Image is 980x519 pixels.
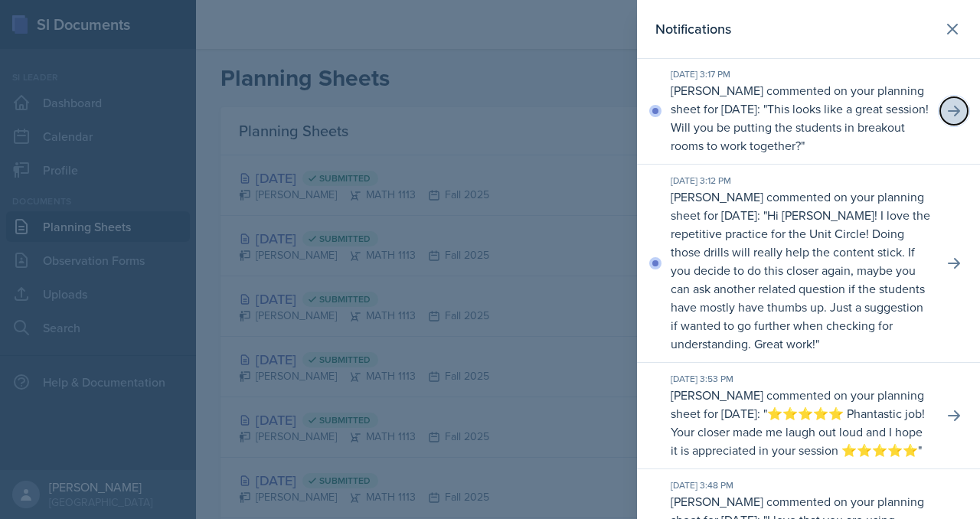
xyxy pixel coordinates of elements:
[671,386,931,459] p: [PERSON_NAME] commented on your planning sheet for [DATE]: " "
[671,405,925,459] p: ⭐⭐⭐⭐⭐ Phantastic job! Your closer made me laugh out loud and I hope it is appreciated in your ses...
[671,81,931,155] p: [PERSON_NAME] commented on your planning sheet for [DATE]: " "
[671,478,931,492] div: [DATE] 3:48 PM
[655,18,731,40] h2: Notifications
[671,100,929,154] p: This looks like a great session! Will you be putting the students in breakout rooms to work toget...
[671,207,930,352] p: Hi [PERSON_NAME]! I love the repetitive practice for the Unit Circle! Doing those drills will rea...
[671,372,931,386] div: [DATE] 3:53 PM
[671,174,931,188] div: [DATE] 3:12 PM
[671,188,931,353] p: [PERSON_NAME] commented on your planning sheet for [DATE]: " "
[671,67,931,81] div: [DATE] 3:17 PM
